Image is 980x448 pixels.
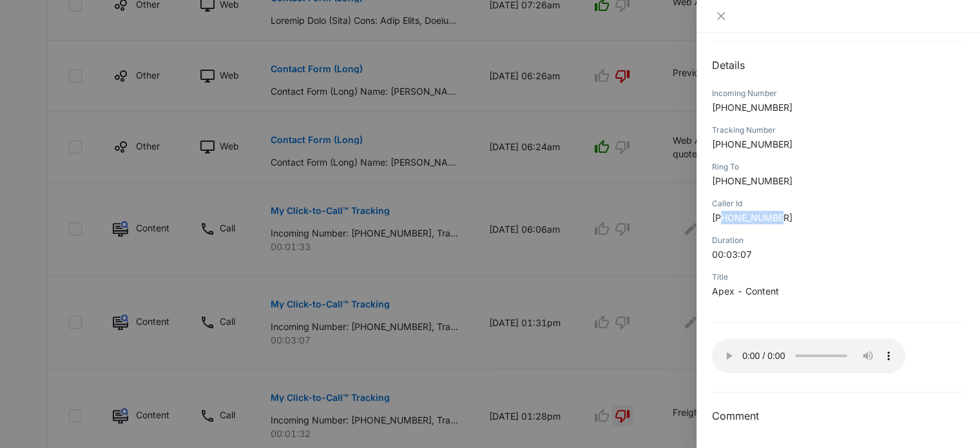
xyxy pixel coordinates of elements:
h3: Comment [712,408,965,424]
button: Close [712,10,730,22]
div: Title [712,271,965,283]
div: Ring To [712,161,965,173]
span: close [716,11,726,21]
span: Apex - Content [712,286,779,297]
span: [PHONE_NUMBER] [712,212,793,223]
span: [PHONE_NUMBER] [712,102,793,113]
span: 00:03:07 [712,249,752,260]
span: [PHONE_NUMBER] [712,175,793,186]
div: Duration [712,235,965,246]
div: Caller Id [712,198,965,209]
div: Tracking Number [712,124,965,136]
div: Incoming Number [712,88,965,99]
h2: Details [712,57,965,73]
span: [PHONE_NUMBER] [712,139,793,150]
audio: Your browser does not support the audio tag. [712,338,905,373]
